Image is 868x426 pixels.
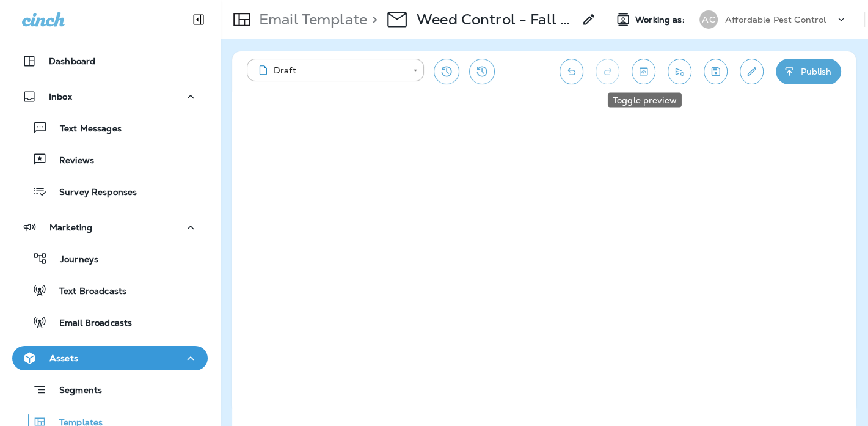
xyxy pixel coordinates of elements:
p: Segments [47,385,102,397]
p: Reviews [47,155,94,167]
button: Save [704,59,728,84]
div: Draft [255,64,404,76]
button: Survey Responses [12,178,208,204]
p: Marketing [49,222,92,232]
p: Survey Responses [47,187,137,199]
button: Segments [12,376,208,403]
p: Affordable Pest Control [725,15,826,24]
p: Text Broadcasts [47,286,126,298]
p: Inbox [49,92,72,101]
button: Toggle preview [632,59,655,84]
button: Marketing [12,215,208,240]
button: Inbox [12,84,208,109]
button: Email Broadcasts [12,309,208,335]
p: Email Broadcasts [47,318,132,329]
button: Assets [12,346,208,370]
button: Journeys [12,246,208,271]
button: Publish [776,59,841,84]
button: Edit details [740,59,764,84]
p: Assets [49,353,78,363]
button: View Changelog [469,59,495,84]
p: > [367,10,377,29]
span: Working as: [635,15,687,25]
button: Reviews [12,147,208,172]
div: AC [699,10,718,29]
p: Email Template [254,10,367,29]
p: Weed Control - Fall - #1 [417,10,574,29]
p: Text Messages [48,123,122,135]
button: Collapse Sidebar [181,7,216,32]
div: Toggle preview [608,93,682,108]
button: Send test email [668,59,691,84]
button: Restore from previous version [434,59,459,84]
button: Text Messages [12,115,208,141]
p: Dashboard [49,56,95,66]
p: Journeys [48,254,98,266]
button: Dashboard [12,49,208,73]
button: Undo [560,59,583,84]
button: Text Broadcasts [12,277,208,303]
